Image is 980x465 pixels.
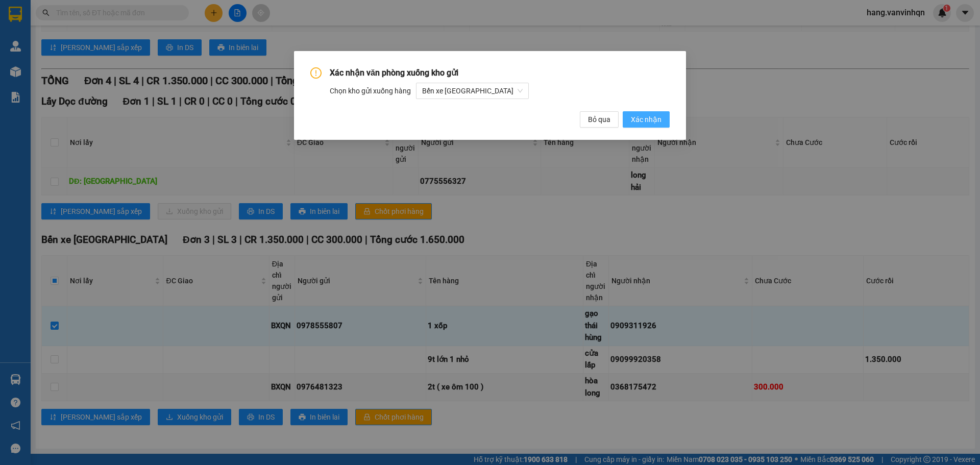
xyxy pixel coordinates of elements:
[588,114,610,125] span: Bỏ qua
[330,83,670,99] div: Chọn kho gửi xuống hàng
[580,111,619,128] button: Bỏ qua
[623,111,670,128] button: Xác nhận
[310,67,322,79] span: exclamation-circle
[330,68,458,78] span: Xác nhận văn phòng xuống kho gửi
[422,83,523,99] span: Bến xe Quảng Ngãi
[631,114,661,125] span: Xác nhận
